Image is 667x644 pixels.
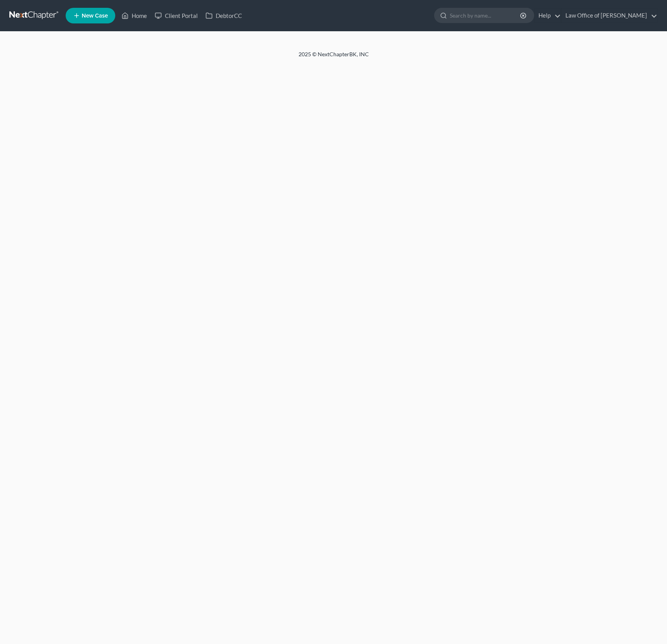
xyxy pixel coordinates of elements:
[561,9,657,23] a: Law Office of [PERSON_NAME]
[450,8,521,23] input: Search by name...
[535,9,561,23] a: Help
[202,9,246,23] a: DebtorCC
[151,9,202,23] a: Client Portal
[111,50,556,64] div: 2025 © NextChapterBK, INC
[82,13,108,19] span: New Case
[118,9,151,23] a: Home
